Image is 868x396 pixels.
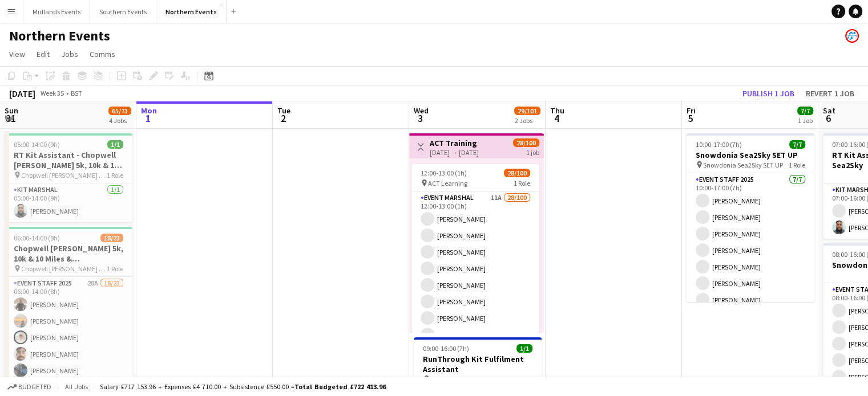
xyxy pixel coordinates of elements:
[5,47,30,62] a: View
[90,49,115,59] span: Comms
[430,375,516,383] span: RunThrough Kit Fulfilment Assistant
[430,138,479,148] h3: ACT Training
[107,140,123,149] span: 1/1
[428,179,467,187] span: ACT Learning
[85,47,120,62] a: Comms
[548,112,564,125] span: 4
[789,161,805,169] span: 1 Role
[5,227,132,395] app-job-card: 06:00-14:00 (8h)18/23Chopwell [PERSON_NAME] 5k, 10k & 10 Miles & [PERSON_NAME] Chopwell [PERSON_N...
[294,382,386,391] span: Total Budgeted £722 413.96
[821,112,835,125] span: 6
[100,382,386,391] div: Salary £717 153.96 + Expenses £4 710.00 + Subsistence £550.00 =
[414,354,542,374] h3: RunThrough Kit Fulfilment Assistant
[421,169,467,177] span: 12:00-13:00 (1h)
[411,164,539,333] app-job-card: 12:00-13:00 (1h)28/100 ACT Learning1 RoleEvent Marshal11A28/10012:00-13:00 (1h)[PERSON_NAME][PERS...
[141,105,157,116] span: Mon
[5,243,132,264] h3: Chopwell [PERSON_NAME] 5k, 10k & 10 Miles & [PERSON_NAME]
[61,49,78,59] span: Jobs
[412,112,429,125] span: 3
[9,27,110,44] h1: Northern Events
[514,179,530,187] span: 1 Role
[37,49,50,59] span: Edit
[687,133,814,302] app-job-card: 10:00-17:00 (7h)7/7Snowdonia Sea2Sky SET UP Snowdonia Sea2Sky SET UP1 RoleEvent Staff 20257/710:0...
[38,89,66,97] span: Week 35
[687,173,814,311] app-card-role: Event Staff 20257/710:00-17:00 (7h)[PERSON_NAME][PERSON_NAME][PERSON_NAME][PERSON_NAME][PERSON_NA...
[6,381,53,393] button: Budgeted
[504,169,530,177] span: 28/100
[21,264,107,273] span: Chopwell [PERSON_NAME] 5k, 10k & 10 Mile
[21,171,107,179] span: Chopwell [PERSON_NAME] 5k, 10k & 10 Mile
[845,29,859,43] app-user-avatar: RunThrough Events
[550,105,564,116] span: Thu
[514,107,540,115] span: 29/101
[5,133,132,222] app-job-card: 05:00-14:00 (9h)1/1RT Kit Assistant - Chopwell [PERSON_NAME] 5k, 10k & 10 Miles & [PERSON_NAME] C...
[18,383,51,391] span: Budgeted
[107,171,123,179] span: 1 Role
[71,89,82,97] div: BST
[32,47,54,62] a: Edit
[515,116,540,125] div: 2 Jobs
[139,112,157,125] span: 1
[516,344,532,353] span: 1/1
[801,86,859,101] button: Revert 1 job
[430,148,479,157] div: [DATE] → [DATE]
[90,1,156,23] button: Southern Events
[687,150,814,160] h3: Snowdonia Sea2Sky SET UP
[100,234,123,242] span: 18/23
[9,88,35,99] div: [DATE]
[414,105,429,116] span: Wed
[687,105,696,116] span: Fri
[14,234,60,242] span: 06:00-14:00 (8h)
[823,105,835,116] span: Sat
[23,1,90,23] button: Midlands Events
[696,140,742,149] span: 10:00-17:00 (7h)
[5,105,18,116] span: Sun
[156,1,227,23] button: Northern Events
[63,382,90,391] span: All jobs
[5,183,132,222] app-card-role: Kit Marshal1/105:00-14:00 (9h)[PERSON_NAME]
[513,138,539,147] span: 28/100
[107,264,123,273] span: 1 Role
[526,147,539,157] div: 1 job
[5,150,132,170] h3: RT Kit Assistant - Chopwell [PERSON_NAME] 5k, 10k & 10 Miles & [PERSON_NAME]
[423,344,469,353] span: 09:00-16:00 (7h)
[516,375,532,383] span: 1 Role
[56,47,83,62] a: Jobs
[797,107,813,115] span: 7/7
[108,107,131,115] span: 65/73
[738,86,799,101] button: Publish 1 job
[276,112,290,125] span: 2
[14,140,60,149] span: 05:00-14:00 (9h)
[789,140,805,149] span: 7/7
[9,49,25,59] span: View
[109,116,131,125] div: 4 Jobs
[277,105,290,116] span: Tue
[685,112,696,125] span: 5
[703,161,783,169] span: Snowdonia Sea2Sky SET UP
[3,112,18,125] span: 31
[798,116,813,125] div: 1 Job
